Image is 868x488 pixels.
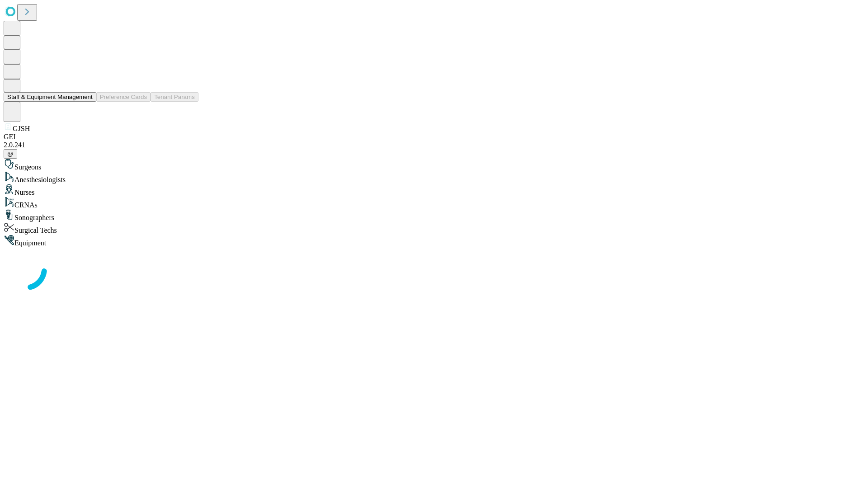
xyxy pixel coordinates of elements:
[4,133,864,141] div: GEI
[4,184,864,197] div: Nurses
[7,150,14,157] span: @
[4,235,864,247] div: Equipment
[4,159,864,171] div: Surgeons
[4,171,864,184] div: Anesthesiologists
[4,92,96,102] button: Staff & Equipment Management
[4,209,864,222] div: Sonographers
[96,92,151,102] button: Preference Cards
[13,125,30,132] span: GJSH
[4,141,864,149] div: 2.0.241
[4,197,864,209] div: CRNAs
[4,149,17,159] button: @
[151,92,198,102] button: Tenant Params
[4,222,864,235] div: Surgical Techs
